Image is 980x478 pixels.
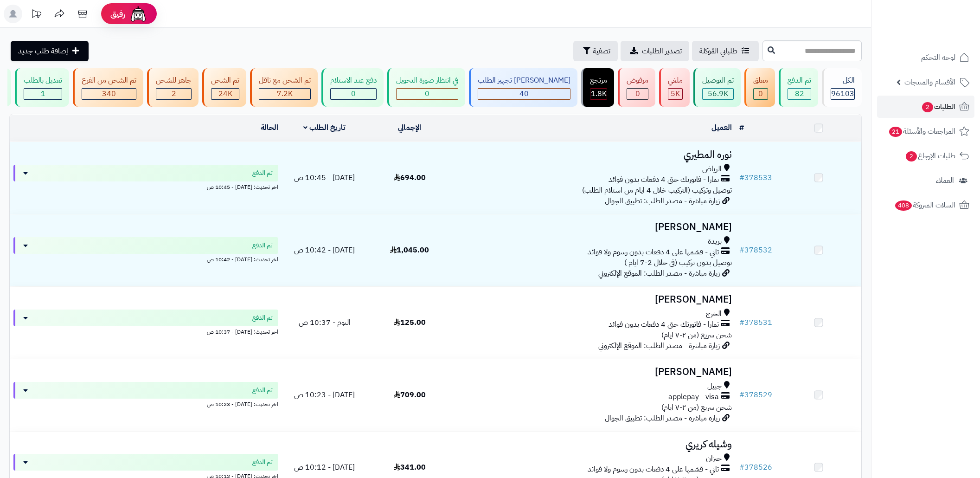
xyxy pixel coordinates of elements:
a: [PERSON_NAME] تجهيز الطلب 40 [467,68,579,107]
span: 7.2K [277,88,293,99]
a: العميل [711,122,732,133]
span: الخرج [706,309,722,319]
span: تمارا - فاتورتك حتى 4 دفعات بدون فوائد [608,174,719,185]
div: مرفوض [627,75,648,86]
h3: وشيله كريري [456,439,732,450]
span: اليوم - 10:37 ص [299,317,351,328]
div: جاهز للشحن [156,75,192,86]
div: 24028 [211,89,239,99]
h3: [PERSON_NAME] [456,222,732,233]
span: 340 [102,88,116,99]
span: 709.00 [394,389,426,400]
span: 408 [895,200,912,211]
div: 0 [397,89,458,99]
h3: نوره المطيري [456,149,732,160]
span: تصفية [593,45,610,57]
span: [DATE] - 10:12 ص [294,462,355,473]
span: 82 [795,88,804,99]
span: 21 [889,127,902,137]
div: 1834 [590,89,607,99]
span: 1,045.00 [390,245,429,256]
h3: [PERSON_NAME] [456,294,732,305]
div: معلق [753,75,768,86]
span: 1 [41,88,45,99]
a: الطلبات2 [877,96,974,118]
span: توصيل وتركيب (التركيب خلال 4 ايام من استلام الطلب) [582,185,732,196]
div: 340 [82,89,136,99]
span: 96103 [831,88,854,99]
a: السلات المتروكة408 [877,194,974,216]
span: 24K [218,88,232,99]
span: توصيل بدون تركيب (في خلال 2-7 ايام ) [624,257,732,268]
span: طلباتي المُوكلة [699,45,737,57]
span: 2 [922,102,933,112]
span: 1.8K [591,88,607,99]
span: 2 [172,88,176,99]
span: تم الدفع [252,241,273,250]
span: تم الدفع [252,313,273,323]
div: تعديل بالطلب [24,75,62,86]
span: العملاء [936,174,954,187]
a: المراجعات والأسئلة21 [877,120,974,142]
div: تم الشحن [211,75,239,86]
div: 0 [627,89,648,99]
a: مرفوض 0 [616,68,657,107]
span: 0 [425,88,429,99]
span: # [739,172,744,183]
a: طلبات الإرجاع2 [877,145,974,167]
span: # [739,389,744,400]
span: السلات المتروكة [894,199,955,212]
span: زيارة مباشرة - مصدر الطلب: تطبيق الجوال [605,413,720,424]
div: 0 [754,89,768,99]
span: شحن سريع (من ٢-٧ ايام) [661,329,732,341]
div: 4993 [668,89,682,99]
a: تحديثات المنصة [25,5,48,26]
span: المراجعات والأسئلة [888,125,955,138]
div: 82 [788,89,811,99]
a: دفع عند الاستلام 0 [320,68,385,107]
span: طلبات الإرجاع [905,149,955,162]
span: زيارة مباشرة - مصدر الطلب: الموقع الإلكتروني [598,340,720,351]
div: دفع عند الاستلام [330,75,377,86]
div: اخر تحديث: [DATE] - 10:42 ص [13,254,278,264]
span: الرياض [702,164,722,174]
a: ملغي 5K [657,68,692,107]
span: زيارة مباشرة - مصدر الطلب: الموقع الإلكتروني [598,268,720,279]
a: تم الشحن مع ناقل 7.2K [248,68,320,107]
div: تم الدفع [788,75,811,86]
div: ملغي [668,75,683,86]
button: تصفية [573,41,618,61]
div: تم الشحن مع ناقل [259,75,311,86]
span: تم الدفع [252,458,273,467]
span: 0 [635,88,640,99]
a: تم الشحن 24K [200,68,248,107]
span: تمارا - فاتورتك حتى 4 دفعات بدون فوائد [608,319,719,330]
a: طلباتي المُوكلة [692,41,759,61]
img: ai-face.png [129,5,147,23]
a: جاهز للشحن 2 [145,68,200,107]
span: شحن سريع (من ٢-٧ ايام) [661,402,732,413]
a: تعديل بالطلب 1 [13,68,71,107]
a: #378533 [739,172,772,183]
div: تم التوصيل [702,75,734,86]
div: اخر تحديث: [DATE] - 10:45 ص [13,181,278,191]
a: العملاء [877,169,974,192]
div: الكل [831,75,855,86]
span: بريدة [708,236,722,247]
div: 7222 [259,89,310,99]
span: رفيق [110,8,125,19]
span: 2 [906,151,917,161]
span: تصدير الطلبات [642,45,682,57]
span: زيارة مباشرة - مصدر الطلب: تطبيق الجوال [605,195,720,207]
div: 56920 [703,89,733,99]
span: [DATE] - 10:23 ص [294,389,355,400]
a: الحالة [261,122,278,133]
h3: [PERSON_NAME] [456,367,732,377]
span: # [739,462,744,473]
a: معلق 0 [743,68,777,107]
span: تابي - قسّمها على 4 دفعات بدون رسوم ولا فوائد [588,247,719,258]
span: الأقسام والمنتجات [904,76,955,89]
div: اخر تحديث: [DATE] - 10:37 ص [13,326,278,336]
div: 40 [478,89,570,99]
div: 0 [331,89,376,99]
